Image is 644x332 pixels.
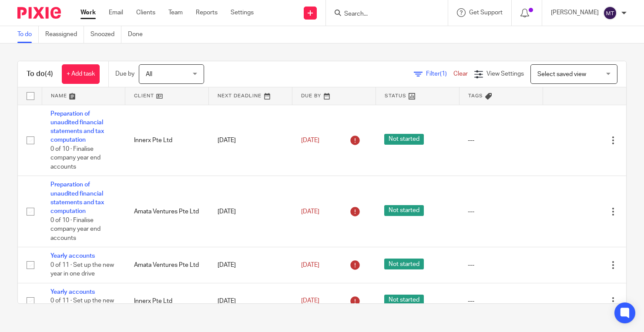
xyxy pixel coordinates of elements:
td: Amata Ventures Pte Ltd [125,247,209,283]
a: Team [168,8,183,17]
p: Due by [115,70,134,78]
div: --- [468,136,534,145]
span: [DATE] [301,137,319,143]
span: 0 of 10 · Finalise company year end accounts [50,217,101,241]
a: Yearly accounts [50,253,95,259]
span: 0 of 11 · Set up the new year in one drive [50,262,114,277]
span: (4) [45,70,53,77]
div: --- [468,297,534,305]
span: View Settings [486,71,524,77]
td: [DATE] [209,247,292,283]
div: --- [468,261,534,269]
a: Done [128,26,149,43]
td: Innerx Pte Ltd [125,105,209,176]
a: Clear [453,71,468,77]
span: Not started [384,259,424,269]
td: [DATE] [209,176,292,247]
span: Not started [384,205,424,216]
span: Filter [426,71,453,77]
span: (1) [440,71,447,77]
a: Clients [136,8,155,17]
a: Settings [231,8,254,17]
img: Pixie [17,7,61,19]
a: Work [80,8,96,17]
a: Reports [196,8,218,17]
a: + Add task [62,64,100,84]
span: Not started [384,134,424,145]
span: 0 of 10 · Finalise company year end accounts [50,146,101,170]
span: Select saved view [537,71,586,77]
span: 0 of 11 · Set up the new year in one drive [50,298,114,313]
a: Email [109,8,123,17]
a: Preparation of unaudited financial statements and tax computation [50,111,104,143]
a: To do [17,26,39,43]
span: [DATE] [301,262,319,268]
span: [DATE] [301,298,319,304]
span: Get Support [469,10,503,16]
span: [DATE] [301,209,319,215]
img: svg%3E [603,6,617,20]
td: Innerx Pte Ltd [125,283,209,319]
td: [DATE] [209,283,292,319]
input: Search [343,10,422,18]
p: [PERSON_NAME] [551,8,599,17]
div: --- [468,207,534,216]
span: All [146,71,152,77]
a: Reassigned [45,26,84,43]
span: Tags [468,93,483,98]
a: Yearly accounts [50,289,95,295]
h1: To do [27,70,53,79]
a: Snoozed [91,26,121,43]
span: Not started [384,295,424,305]
td: Amata Ventures Pte Ltd [125,176,209,247]
td: [DATE] [209,105,292,176]
a: Preparation of unaudited financial statements and tax computation [50,182,104,214]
